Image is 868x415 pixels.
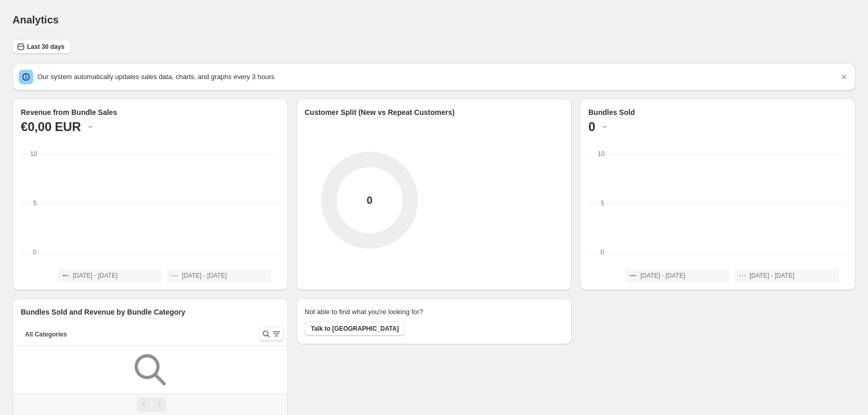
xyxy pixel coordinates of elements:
button: [DATE] - [DATE] [626,269,730,282]
text: 10 [30,150,37,158]
h3: Customer Split (New vs Repeat Customers) [305,107,455,118]
text: 10 [598,150,605,158]
img: Empty search results [135,354,166,385]
text: 0 [33,249,37,256]
span: Talk to [GEOGRAPHIC_DATA] [311,325,399,333]
text: 5 [33,200,37,207]
h2: 0 [588,119,595,135]
text: 0 [601,249,604,256]
button: Dismiss notification [837,70,851,84]
button: Search and filter results [259,327,284,341]
span: [DATE] - [DATE] [640,271,685,280]
h3: Revenue from Bundle Sales [21,107,117,118]
span: Our system automatically updates sales data, charts, and graphs every 3 hours [37,73,274,81]
span: All Categories [25,330,67,339]
h2: €0,00 EUR [21,119,81,135]
button: [DATE] - [DATE] [167,269,271,282]
h3: Bundles Sold [588,107,635,118]
button: Talk to [GEOGRAPHIC_DATA] [305,321,405,336]
text: 5 [601,200,604,207]
h3: Bundles Sold and Revenue by Bundle Category [21,307,186,317]
span: [DATE] - [DATE] [749,271,794,280]
span: Last 30 days [27,43,64,51]
button: [DATE] - [DATE] [735,269,839,282]
button: [DATE] - [DATE] [58,269,162,282]
h1: Analytics [12,14,59,26]
span: [DATE] - [DATE] [182,271,227,280]
h2: Not able to find what you're looking for? [305,307,423,317]
span: [DATE] - [DATE] [73,271,117,280]
button: Last 30 days [12,40,71,54]
nav: Pagination [12,394,288,415]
